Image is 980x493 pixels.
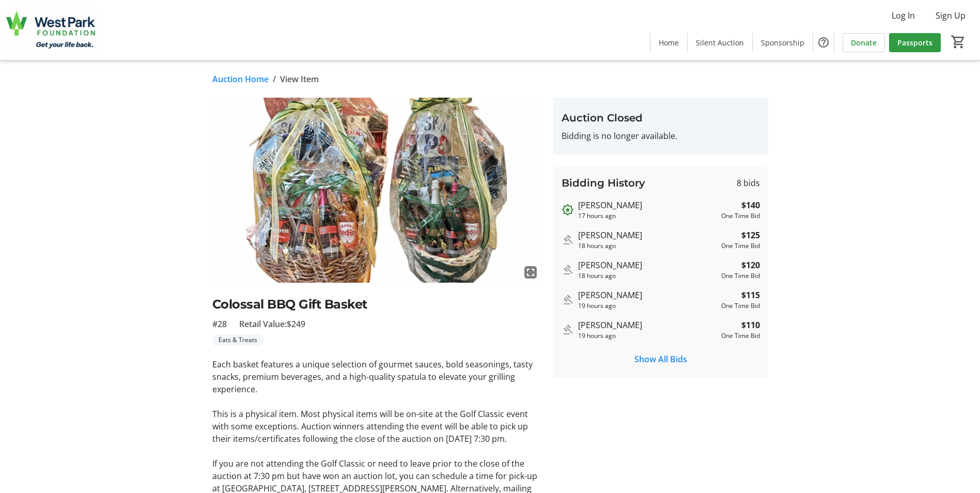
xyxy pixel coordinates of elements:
[851,37,877,48] span: Donate
[813,32,834,53] button: Help
[562,234,574,246] mat-icon: Outbid
[212,334,263,346] tr-label-badge: Eats & Treats
[883,7,923,24] button: Log In
[696,37,744,48] span: Silent Auction
[927,7,974,24] button: Sign Up
[562,349,760,369] button: Show All Bids
[578,301,717,311] div: 19 hours ago
[578,271,717,281] div: 18 hours ago
[562,175,645,191] h3: Bidding History
[741,259,760,271] strong: $120
[949,33,968,51] button: Cart
[562,130,760,142] p: Bidding is no longer available.
[578,211,717,221] div: 17 hours ago
[741,229,760,241] strong: $125
[634,353,687,365] span: Show All Bids
[212,295,541,314] h2: Colossal BBQ Gift Basket
[578,259,717,271] div: [PERSON_NAME]
[650,33,687,52] a: Home
[273,73,276,85] span: /
[280,73,319,85] span: View Item
[892,9,915,22] span: Log In
[212,358,541,395] p: Each basket features a unique selection of gourmet sauces, bold seasonings, tasty snacks, premium...
[562,110,760,126] h3: Auction Closed
[721,331,760,341] div: One Time Bid
[753,33,813,52] a: Sponsorship
[562,204,574,216] mat-icon: Outbid
[578,319,717,331] div: [PERSON_NAME]
[6,4,98,56] img: West Park Healthcare Centre Foundation's Logo
[761,37,804,48] span: Sponsorship
[843,33,885,52] a: Donate
[897,37,932,48] span: Passports
[562,264,574,276] mat-icon: Outbid
[721,241,760,251] div: One Time Bid
[562,323,574,336] mat-icon: Outbid
[659,37,679,48] span: Home
[578,241,717,251] div: 18 hours ago
[212,73,269,85] a: Auction Home
[741,319,760,331] strong: $110
[212,98,541,283] img: Image
[737,177,760,189] span: 8 bids
[721,211,760,221] div: One Time Bid
[741,289,760,301] strong: $115
[578,229,717,241] div: [PERSON_NAME]
[239,318,305,330] span: Retail Value: $249
[578,289,717,301] div: [PERSON_NAME]
[562,294,574,306] mat-icon: Outbid
[578,331,717,341] div: 19 hours ago
[721,271,760,281] div: One Time Bid
[741,199,760,211] strong: $140
[212,408,541,445] p: This is a physical item. Most physical items will be on-site at the Golf Classic event with some ...
[936,9,966,22] span: Sign Up
[688,33,752,52] a: Silent Auction
[721,301,760,311] div: One Time Bid
[578,199,717,211] div: [PERSON_NAME]
[212,318,227,330] span: #28
[889,33,941,52] a: Passports
[524,266,537,279] mat-icon: fullscreen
